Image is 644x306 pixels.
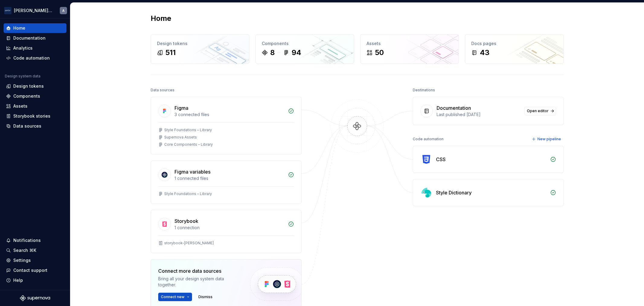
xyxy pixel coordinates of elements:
[164,142,213,147] div: Core Components – Library
[13,35,46,41] div: Documentation
[436,156,446,163] div: CSS
[270,48,275,57] div: 8
[437,104,471,112] div: Documentation
[262,41,348,47] div: Components
[175,225,284,231] div: 1 connection
[4,23,66,33] a: Home
[255,34,354,64] a: Components894
[367,41,453,47] div: Assets
[158,276,240,288] div: Bring all your design system data together.
[4,121,66,131] a: Data sources
[151,86,175,94] div: Data sources
[4,275,66,285] button: Help
[413,135,444,143] div: Code automation
[360,34,459,64] a: Assets50
[4,265,66,275] button: Contact support
[292,48,301,57] div: 94
[1,4,69,17] button: [PERSON_NAME] AirlinesA
[158,293,192,301] button: Connect new
[157,41,243,47] div: Design tokens
[413,86,435,94] div: Destinations
[151,34,249,64] a: Design tokens511
[13,267,47,273] div: Contact support
[13,277,23,283] div: Help
[164,241,214,246] div: storybook-[PERSON_NAME]
[164,128,212,132] div: Style Foundations – Library
[4,111,66,121] a: Storybook stories
[4,7,11,14] img: f0306bc8-3074-41fb-b11c-7d2e8671d5eb.png
[14,8,53,14] div: [PERSON_NAME] Airlines
[4,256,66,265] a: Settings
[196,293,215,301] button: Dismiss
[527,109,549,113] span: Open editor
[5,74,40,79] div: Design system data
[4,81,66,91] a: Design tokens
[158,267,240,275] div: Connect more data sources
[4,53,66,63] a: Code automation
[175,168,210,175] div: Figma variables
[164,135,197,140] div: Supernova Assets
[4,33,66,43] a: Documentation
[175,104,188,112] div: Figma
[537,137,561,142] span: New pipeline
[151,97,302,155] a: Figma3 connected filesStyle Foundations – LibrarySupernova AssetsCore Components – Library
[13,93,40,99] div: Components
[198,295,213,299] span: Dismiss
[175,175,284,181] div: 1 connected files
[151,161,302,204] a: Figma variables1 connected filesStyle Foundations – Library
[13,55,50,61] div: Code automation
[13,257,31,263] div: Settings
[13,25,25,31] div: Home
[4,246,66,255] button: Search ⌘K
[13,123,41,129] div: Data sources
[175,217,198,225] div: Storybook
[4,101,66,111] a: Assets
[20,295,50,301] svg: Supernova Logo
[13,113,50,119] div: Storybook stories
[480,48,489,57] div: 43
[13,103,27,109] div: Assets
[436,189,472,196] div: Style Dictionary
[4,236,66,245] button: Notifications
[164,191,212,196] div: Style Foundations – Library
[375,48,384,57] div: 50
[165,48,176,57] div: 511
[437,112,521,118] div: Last published [DATE]
[13,237,41,243] div: Notifications
[62,8,65,13] div: A
[465,34,564,64] a: Docs pages43
[530,135,564,143] button: New pipeline
[13,247,36,253] div: Search ⌘K
[13,83,44,89] div: Design tokens
[151,210,302,253] a: Storybook1 connectionstorybook-[PERSON_NAME]
[161,295,184,299] span: Connect new
[175,112,284,118] div: 3 connected files
[471,41,557,47] div: Docs pages
[4,43,66,53] a: Analytics
[524,107,556,115] a: Open editor
[4,91,66,101] a: Components
[13,45,33,51] div: Analytics
[151,14,171,23] h2: Home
